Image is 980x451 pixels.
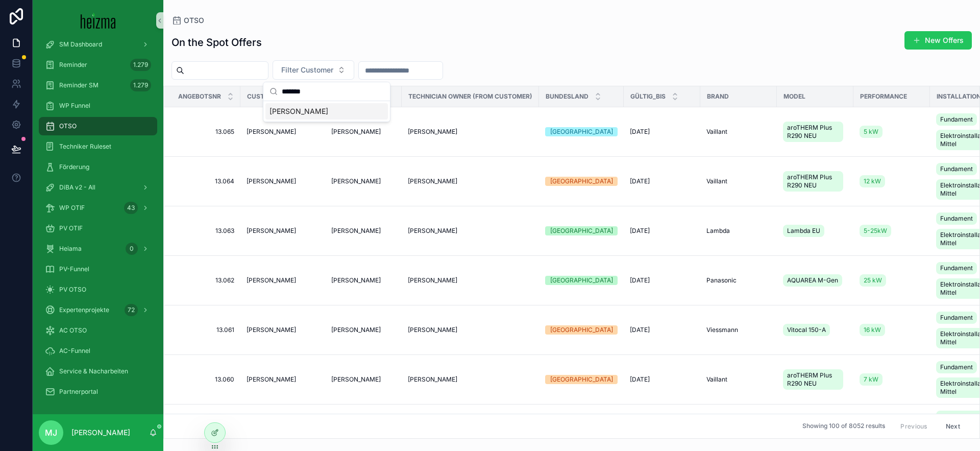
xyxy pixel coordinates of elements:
[860,175,885,187] a: 12 kW
[787,371,839,388] span: aroTHERM Plus R290 NEU
[864,326,881,334] span: 16 kW
[408,326,533,334] a: [PERSON_NAME]
[176,177,234,185] a: 13.064
[125,304,138,316] div: 72
[39,301,157,319] a: Expertenprojekte72
[130,79,151,91] div: 1.279
[331,177,381,185] span: [PERSON_NAME]
[408,128,457,136] span: [PERSON_NAME]
[59,102,90,110] span: WP Funnel
[940,215,973,223] span: Fundament
[706,276,771,284] a: Panasonic
[706,326,738,334] span: Viessmann
[124,202,138,214] div: 43
[281,65,333,75] span: Filter Customer
[59,163,89,171] span: Förderung
[787,124,839,140] span: aroTHERM Plus R290 NEU
[331,227,381,235] span: [PERSON_NAME]
[39,240,157,258] a: Heiama0
[783,120,847,144] a: aroTHERM Plus R290 NEU
[59,388,98,396] span: Partnerportal
[864,276,882,284] span: 25 kW
[408,92,532,101] span: Technician Owner (from customer)
[247,92,282,101] span: Customer
[59,367,128,375] span: Service & Nacharbeiten
[247,227,296,235] span: [PERSON_NAME]
[783,169,847,194] a: aroTHERM Plus R290 NEU
[331,326,396,334] a: [PERSON_NAME]
[864,128,878,136] span: 5 kW
[176,375,234,384] span: 13.060
[940,314,973,322] span: Fundament
[39,383,157,401] a: Partnerportal
[860,373,883,386] a: 7 kW
[707,92,729,101] span: Brand
[940,363,973,371] span: Fundament
[408,227,457,235] span: [PERSON_NAME]
[545,325,618,335] a: [GEOGRAPHIC_DATA]
[706,375,771,384] a: Vaillant
[860,324,885,336] a: 16 kW
[176,326,234,334] a: 13.061
[860,223,924,239] a: 5-25kW
[706,276,737,284] span: Panasonic
[706,177,771,185] a: Vaillant
[545,177,618,186] a: [GEOGRAPHIC_DATA]
[59,81,99,89] span: Reminder SM
[178,92,221,101] span: Angebotsnr
[904,31,972,50] button: New Offers
[39,137,157,156] a: Techniker Ruleset
[706,128,771,136] a: Vaillant
[630,326,650,334] span: [DATE]
[545,226,618,235] a: [GEOGRAPHIC_DATA]
[630,276,694,284] a: [DATE]
[269,106,328,116] span: [PERSON_NAME]
[864,177,881,185] span: 12 kW
[706,326,771,334] a: Viessmann
[408,276,533,284] a: [PERSON_NAME]
[783,367,847,392] a: aroTHERM Plus R290 NEU
[545,276,618,285] a: [GEOGRAPHIC_DATA]
[783,223,847,239] a: Lambda EU
[39,219,157,238] a: PV OTIF
[408,375,533,384] a: [PERSON_NAME]
[864,375,878,384] span: 7 kW
[39,97,157,115] a: WP Funnel
[630,326,694,334] a: [DATE]
[247,128,296,136] span: [PERSON_NAME]
[81,12,116,29] img: App logo
[706,177,727,185] span: Vaillant
[860,272,924,289] a: 25 kW
[630,375,650,384] span: [DATE]
[550,226,613,235] div: [GEOGRAPHIC_DATA]
[630,92,666,101] span: Gültig_bis
[331,177,396,185] a: [PERSON_NAME]
[940,264,973,272] span: Fundament
[408,177,457,185] span: [PERSON_NAME]
[59,40,102,49] span: SM Dashboard
[176,227,234,235] a: 13.063
[39,178,157,197] a: DiBA v2 - All
[706,227,771,235] a: Lambda
[59,61,87,69] span: Reminder
[39,35,157,54] a: SM Dashboard
[331,326,381,334] span: [PERSON_NAME]
[59,265,89,273] span: PV-Funnel
[247,276,319,284] a: [PERSON_NAME]
[706,227,730,235] span: Lambda
[331,128,396,136] a: [PERSON_NAME]
[247,326,319,334] a: [PERSON_NAME]
[331,276,396,284] a: [PERSON_NAME]
[59,245,82,253] span: Heiama
[860,413,924,429] a: 8 kW
[787,173,839,189] span: aroTHERM Plus R290 NEU
[176,276,234,284] a: 13.062
[71,428,130,438] p: [PERSON_NAME]
[59,224,83,232] span: PV OTIF
[176,128,234,136] span: 13.065
[630,177,694,185] a: [DATE]
[630,276,650,284] span: [DATE]
[630,128,650,136] span: [DATE]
